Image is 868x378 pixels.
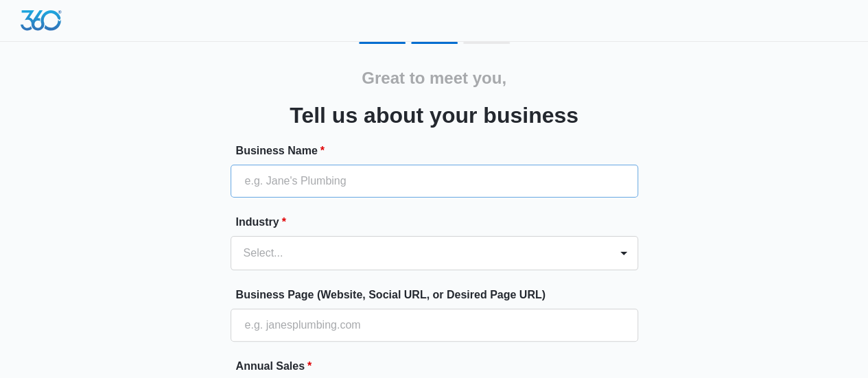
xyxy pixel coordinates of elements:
[231,165,638,198] input: e.g. Jane's Plumbing
[236,143,644,159] label: Business Name
[362,66,506,91] h2: Great to meet you,
[236,214,644,231] label: Industry
[290,99,578,132] h3: Tell us about your business
[236,287,644,303] label: Business Page (Website, Social URL, or Desired Page URL)
[236,358,644,375] label: Annual Sales
[231,309,638,342] input: e.g. janesplumbing.com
